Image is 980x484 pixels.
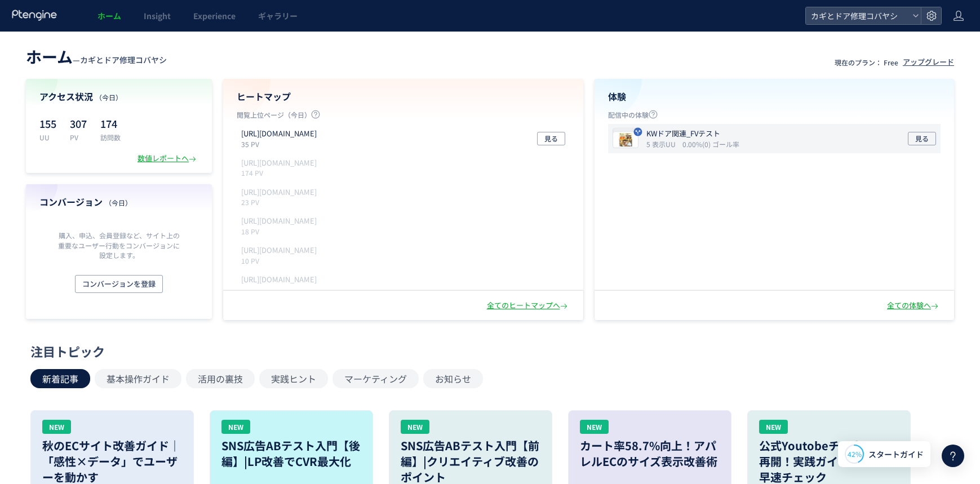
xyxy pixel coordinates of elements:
span: 42% [848,449,862,459]
span: 見る [544,132,558,145]
button: コンバージョンを登録 [75,275,163,293]
p: 訪問数 [100,132,121,142]
button: 実践ヒント [259,369,328,388]
i: 5 表示UU [646,139,680,149]
p: https://kagidoakobayashi.com/lp/cp/door-a [241,128,317,139]
div: 注目トピック [30,343,944,360]
span: スタートガイド [868,449,924,460]
p: 35 PV [241,139,321,149]
div: NEW [221,420,250,434]
span: Experience [193,10,236,21]
h3: カート率58.7%向上！アパレルECのサイズ表示改善術 [580,438,720,469]
button: 活用の裏技 [186,369,255,388]
p: PV [70,132,87,142]
h4: 体験 [608,90,941,103]
button: 見る [908,132,936,145]
p: 閲覧上位ページ（今日） [237,110,570,124]
p: 307 [70,114,87,132]
p: KWドア関連_FVテスト [646,128,735,139]
p: 174 PV [241,168,321,177]
p: 155 [39,114,56,132]
div: NEW [401,420,429,434]
h4: アクセス状況 [39,90,198,103]
p: 23 PV [241,197,321,207]
span: （今日） [105,198,132,207]
span: Insight [144,10,171,21]
img: 35debde783b5743c50659cd4dbf4d7791755650181432.jpeg [613,132,638,148]
p: https://kagidoakobayashi.com/price [241,274,317,285]
span: ギャラリー [258,10,298,21]
h3: SNS広告ABテスト入門【後編】|LP改善でCVR最大化 [221,438,361,469]
span: ホーム [26,45,73,68]
i: 0.00%(0) ゴール率 [682,139,739,149]
span: カギとドア修理コバヤシ [80,54,167,65]
p: https://kagidoakobayashi.com/contact [241,245,317,256]
h4: コンバージョン [39,196,198,208]
p: 9 PV [241,285,321,294]
button: お知らせ [423,369,483,388]
div: NEW [759,420,788,434]
p: 174 [100,114,121,132]
span: 見る [915,132,929,145]
h4: ヒートマップ [237,90,570,103]
div: 数値レポートへ [138,153,198,164]
button: マーケティング [332,369,419,388]
p: https://kagidoakobayashi.com [241,187,317,198]
span: ホーム [97,10,121,21]
span: カギとドア修理コバヤシ [808,7,908,24]
div: 全ての体験へ [887,300,941,311]
p: 現在のプラン： Free [835,57,898,67]
button: 見る [537,132,565,145]
button: 新着記事 [30,369,90,388]
p: 10 PV [241,256,321,265]
div: アップグレード [903,57,954,68]
p: https://kagidoakobayashi.com/news/professional-tips-diy-interior-door-repair [241,216,317,227]
span: コンバージョンを登録 [82,275,156,293]
div: NEW [580,420,609,434]
p: 配信中の体験 [608,110,941,124]
div: — [26,45,167,68]
p: 購入、申込、会員登録など、サイト上の重要なユーザー行動をコンバージョンに設定します。 [55,230,183,259]
div: NEW [42,420,71,434]
div: 全てのヒートマップへ [487,300,570,311]
p: UU [39,132,56,142]
p: 18 PV [241,227,321,236]
p: https://kagidoakobayashi.com/lp [241,158,317,168]
span: （今日） [95,92,122,102]
button: 基本操作ガイド [95,369,181,388]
